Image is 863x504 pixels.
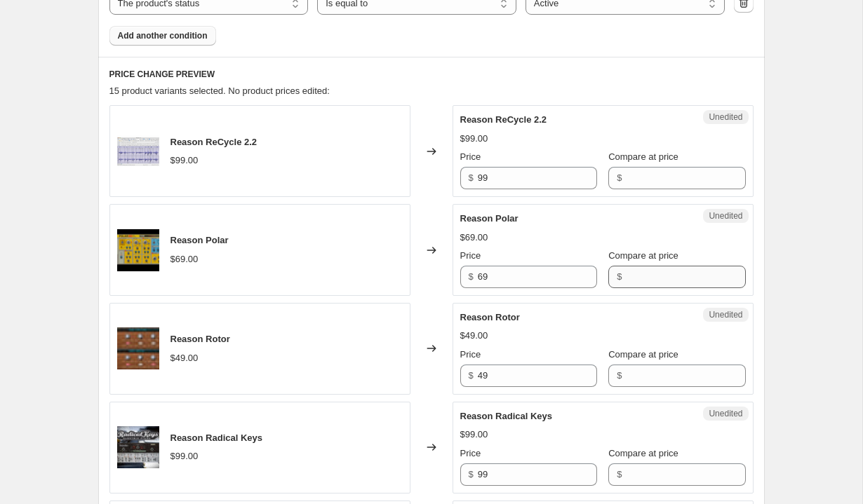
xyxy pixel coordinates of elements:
[117,327,159,369] img: rotor_80x.jpg
[608,250,678,261] span: Compare at price
[460,232,488,243] span: $69.00
[608,151,678,162] span: Compare at price
[460,429,488,440] span: $99.00
[460,349,481,360] span: Price
[117,229,159,271] img: polar_80x.png
[117,426,159,468] img: radical_keys_80x.jpg
[460,213,519,224] span: Reason Polar
[170,433,263,443] span: Reason Radical Keys
[709,309,742,320] span: Unedited
[460,411,553,421] span: Reason Radical Keys
[170,334,230,344] span: Reason Rotor
[109,86,330,96] span: 15 product variants selected. No product prices edited:
[109,69,754,80] h6: PRICE CHANGE PREVIEW
[170,353,199,363] span: $49.00
[608,349,678,360] span: Compare at price
[617,172,622,183] span: $
[469,271,474,282] span: $
[469,370,474,381] span: $
[617,370,622,381] span: $
[170,155,199,165] span: $99.00
[170,137,257,147] span: Reason ReCycle 2.2
[118,30,208,41] span: Add another condition
[469,469,474,479] span: $
[460,133,488,144] span: $99.00
[469,172,474,183] span: $
[617,271,622,282] span: $
[170,254,199,264] span: $69.00
[460,250,481,261] span: Price
[460,151,481,162] span: Price
[608,448,678,458] span: Compare at price
[709,408,742,419] span: Unedited
[460,312,520,322] span: Reason Rotor
[709,210,742,222] span: Unedited
[617,469,622,479] span: $
[117,130,159,172] img: recycle_80x.png
[109,26,216,46] button: Add another condition
[460,330,488,341] span: $49.00
[709,111,742,123] span: Unedited
[460,114,547,125] span: Reason ReCycle 2.2
[170,235,229,245] span: Reason Polar
[170,451,199,461] span: $99.00
[460,448,481,458] span: Price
